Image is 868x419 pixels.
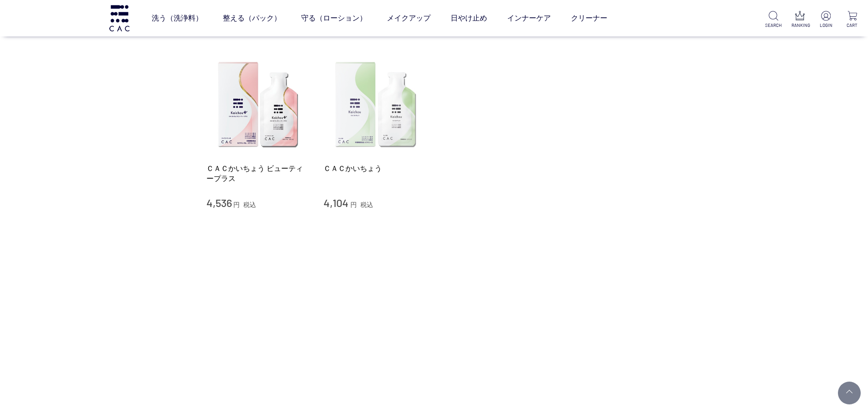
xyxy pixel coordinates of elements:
a: 洗う（洗浄料） [152,5,203,31]
a: RANKING [791,11,808,29]
a: 日やけ止め [451,5,487,31]
a: LOGIN [817,11,834,29]
a: SEARCH [765,11,782,29]
span: 4,536 [206,196,232,209]
a: ＣＡＣかいちょう ビューティープラス [206,164,310,183]
a: 守る（ローション） [301,5,367,31]
a: ＣＡＣかいちょう [324,164,427,173]
span: 税込 [360,201,373,208]
span: 4,104 [324,196,349,209]
p: LOGIN [817,22,834,29]
a: CART [844,11,861,29]
p: SEARCH [765,22,782,29]
a: クリーナー [571,5,607,31]
span: 税込 [243,201,256,208]
img: ＣＡＣかいちょう ビューティープラス [206,53,310,157]
a: インナーケア [507,5,551,31]
p: CART [844,22,861,29]
img: ＣＡＣかいちょう [324,53,427,157]
p: RANKING [791,22,808,29]
a: 整える（パック） [223,5,281,31]
a: メイクアップ [387,5,431,31]
span: 円 [233,201,240,208]
span: 円 [350,201,357,208]
img: logo [108,5,131,31]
